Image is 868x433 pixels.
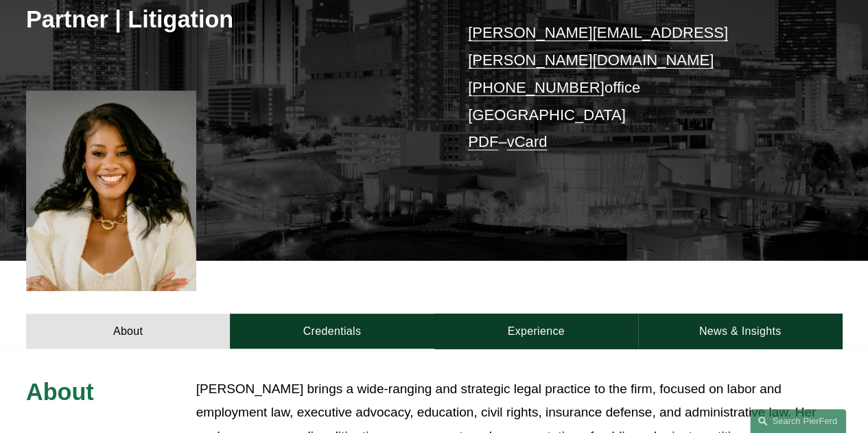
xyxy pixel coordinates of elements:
a: Experience [434,314,638,349]
h3: Partner | Litigation [26,5,434,34]
span: About [26,379,94,405]
a: PDF [468,133,498,150]
a: vCard [506,133,547,150]
a: [PERSON_NAME][EMAIL_ADDRESS][PERSON_NAME][DOMAIN_NAME] [468,24,728,69]
a: News & Insights [638,314,842,349]
p: office [GEOGRAPHIC_DATA] – [468,19,808,156]
a: [PHONE_NUMBER] [468,79,605,96]
a: Search this site [750,409,846,433]
a: About [26,314,230,349]
a: Credentials [230,314,434,349]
